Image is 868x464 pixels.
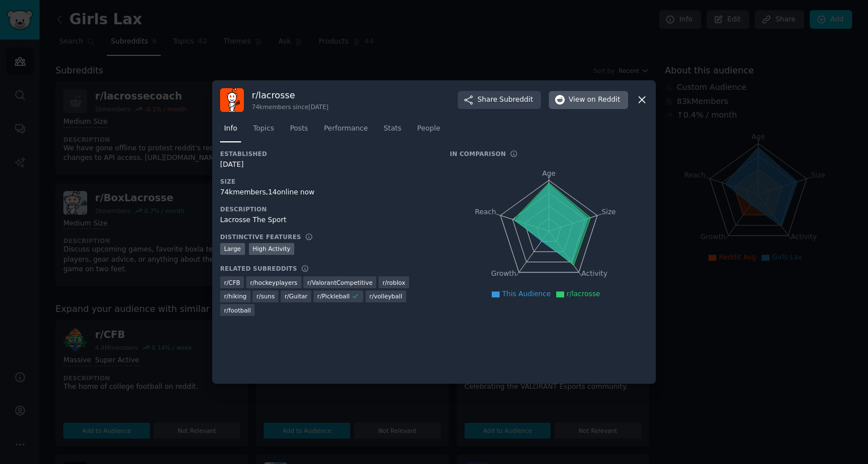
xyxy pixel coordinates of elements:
[317,292,350,300] span: r/ Pickleball
[250,279,298,287] span: r/ hockeyplayers
[601,207,616,215] tspan: Size
[383,279,405,287] span: r/ roblox
[475,207,496,215] tspan: Reach
[290,124,308,134] span: Posts
[220,233,301,241] h3: Distinctive Features
[380,120,405,143] a: Stats
[450,150,506,158] h3: In Comparison
[542,170,556,177] tspan: Age
[569,95,620,105] span: View
[285,292,307,300] span: r/ Guitar
[220,243,245,255] div: Large
[220,150,434,158] h3: Established
[220,205,434,213] h3: Description
[220,88,244,112] img: lacrosse
[220,188,434,198] div: 74k members, 14 online now
[253,124,274,134] span: Topics
[549,91,628,109] button: Viewon Reddit
[587,95,620,105] span: on Reddit
[252,103,328,111] div: 74k members since [DATE]
[491,270,516,277] tspan: Growth
[458,91,541,109] button: ShareSubreddit
[502,290,551,298] span: This Audience
[369,292,402,300] span: r/ volleyball
[286,120,312,143] a: Posts
[256,292,274,300] span: r/ suns
[220,120,241,143] a: Info
[582,270,608,277] tspan: Activity
[252,89,328,101] h3: r/ lacrosse
[478,95,533,105] span: Share
[220,264,297,272] h3: Related Subreddits
[413,120,444,143] a: People
[220,160,434,170] div: [DATE]
[500,95,533,105] span: Subreddit
[324,124,368,134] span: Performance
[249,243,295,255] div: High Activity
[224,124,237,134] span: Info
[320,120,372,143] a: Performance
[307,279,372,287] span: r/ ValorantCompetitive
[224,292,247,300] span: r/ hiking
[224,306,251,314] span: r/ football
[384,124,401,134] span: Stats
[220,177,434,185] h3: Size
[224,279,240,287] span: r/ CFB
[417,124,440,134] span: People
[220,215,434,226] div: Lacrosse The Sport
[249,120,278,143] a: Topics
[566,290,600,298] span: r/lacrosse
